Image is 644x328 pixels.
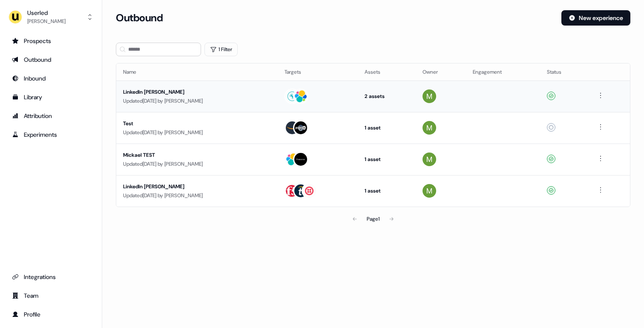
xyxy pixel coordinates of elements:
div: 1 asset [365,124,409,132]
div: Mickael TEST [123,151,271,159]
a: Go to templates [7,90,95,104]
a: Go to team [7,289,95,302]
a: Go to integrations [7,270,95,284]
a: Go to prospects [7,34,95,48]
div: Attribution [12,112,90,120]
div: LinkedIn [PERSON_NAME] [123,88,271,96]
a: Go to attribution [7,109,95,123]
th: Name [116,63,278,81]
div: 2 assets [365,92,409,101]
div: Team [12,291,90,300]
th: Targets [278,63,357,81]
div: Library [12,93,90,101]
div: Updated [DATE] by [PERSON_NAME] [123,191,271,200]
img: Mickael [423,89,436,103]
div: LinkedIn [PERSON_NAME] [123,182,271,191]
div: Test [123,119,271,128]
th: Engagement [466,63,540,81]
button: 1 Filter [204,43,238,56]
div: Profile [12,310,90,319]
div: Inbound [12,74,90,83]
button: New experience [561,10,630,26]
div: Updated [DATE] by [PERSON_NAME] [123,128,271,137]
a: Go to Inbound [7,72,95,85]
button: Userled[PERSON_NAME] [7,7,95,27]
div: Userled [27,9,66,17]
div: Updated [DATE] by [PERSON_NAME] [123,160,271,168]
th: Assets [358,63,416,81]
div: [PERSON_NAME] [27,17,66,26]
a: Go to profile [7,308,95,321]
div: Experiments [12,130,90,139]
div: Page 1 [367,215,379,223]
a: Go to outbound experience [7,53,95,66]
th: Owner [416,63,466,81]
div: 1 asset [365,155,409,164]
img: Mickael [423,184,436,198]
img: Mickael [423,152,436,166]
div: 1 asset [365,187,409,195]
h3: Outbound [116,12,163,24]
a: Go to experiments [7,128,95,141]
div: Updated [DATE] by [PERSON_NAME] [123,97,271,105]
div: Prospects [12,37,90,45]
div: Outbound [12,55,90,64]
th: Status [540,63,589,81]
img: Mickael [423,121,436,135]
div: Integrations [12,273,90,281]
